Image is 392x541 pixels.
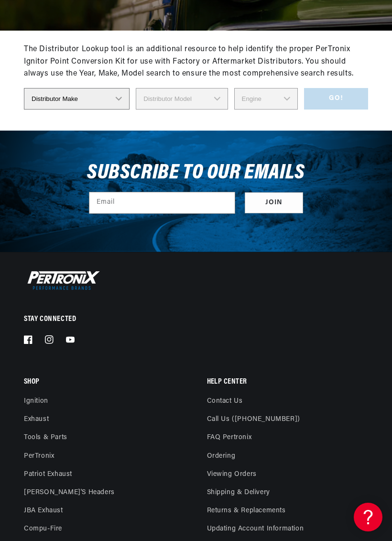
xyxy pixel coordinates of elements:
[207,410,300,429] a: Call Us ([PHONE_NUMBER])
[24,269,100,292] img: Pertronix
[207,429,252,447] a: FAQ Pertronix
[24,397,48,410] a: Ignition
[87,164,305,182] h3: Subscribe to our emails
[207,484,270,502] a: Shipping & Delivery
[24,520,62,538] a: Compu-Fire
[24,502,63,520] a: JBA Exhaust
[24,429,67,447] a: Tools & Parts
[207,502,286,520] a: Returns & Replacements
[24,314,368,324] p: Stay Connected
[24,44,368,80] div: The Distributor Lookup tool is an additional resource to help identify the proper PerTronix Ignit...
[24,465,72,484] a: Patriot Exhaust
[24,447,54,465] a: PerTronix
[207,397,243,410] a: Contact us
[24,410,49,429] a: Exhaust
[207,465,257,484] a: Viewing Orders
[207,520,304,538] a: Updating Account Information
[89,192,235,213] input: Email
[24,484,115,502] a: [PERSON_NAME]'s Headers
[245,192,303,214] button: Subscribe
[207,447,236,465] a: Ordering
